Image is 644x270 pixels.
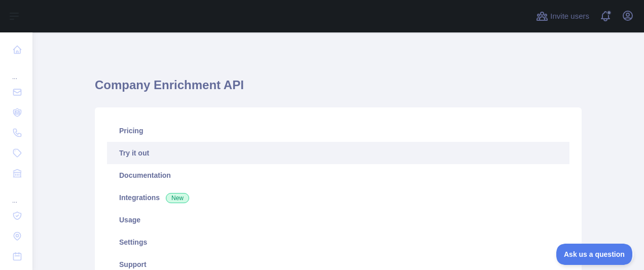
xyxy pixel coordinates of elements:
[8,184,24,205] div: ...
[107,209,569,231] a: Usage
[107,120,569,142] a: Pricing
[107,186,569,209] a: Integrations New
[8,61,24,81] div: ...
[107,231,569,253] a: Settings
[556,244,634,265] iframe: Toggle Customer Support
[95,77,582,101] h1: Company Enrichment API
[107,142,569,164] a: Try it out
[107,164,569,186] a: Documentation
[550,11,589,22] span: Invite users
[166,193,189,203] span: New
[534,8,591,24] button: Invite users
